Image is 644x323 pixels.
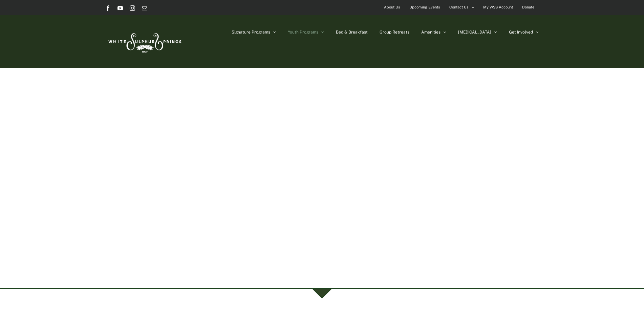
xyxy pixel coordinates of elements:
span: Group Retreats [380,30,409,34]
span: Upcoming Events [409,2,440,12]
span: Amenities [421,30,441,34]
a: [MEDICAL_DATA] [458,15,497,49]
span: Get Involved [509,30,533,34]
a: Amenities [421,15,446,49]
a: Facebook [105,5,111,11]
a: Email [142,5,147,11]
span: About Us [384,2,400,12]
span: My WSS Account [483,2,513,12]
span: Contact Us [449,2,469,12]
span: [MEDICAL_DATA] [458,30,491,34]
a: Instagram [130,5,135,11]
a: YouTube [117,5,123,11]
span: Youth Programs [288,30,318,34]
nav: Main Menu [232,15,539,49]
span: Signature Programs [232,30,270,34]
a: Signature Programs [232,15,276,49]
a: Youth Programs [288,15,324,49]
a: Bed & Breakfast [336,15,368,49]
a: Group Retreats [380,15,409,49]
img: White Sulphur Springs Logo [105,26,183,58]
span: Donate [522,2,534,12]
a: Get Involved [509,15,539,49]
span: Bed & Breakfast [336,30,368,34]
